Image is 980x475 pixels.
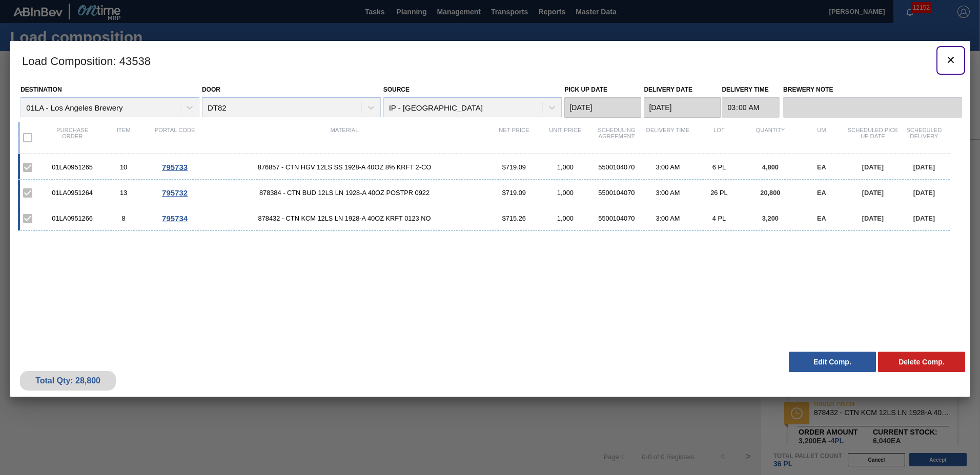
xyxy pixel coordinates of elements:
div: 3:00 AM [642,214,693,222]
div: 1,000 [540,189,591,197]
span: 878432 - CTN KCM 12LS LN 1928-A 40OZ KRFT 0123 NO [200,214,488,222]
label: Pick up Date [564,86,607,93]
span: [DATE] [862,214,884,222]
span: [DATE] [913,214,935,222]
button: Delete Comp. [878,352,965,372]
div: 26 PL [693,189,745,197]
span: [DATE] [913,163,935,171]
label: Source [383,86,410,93]
span: 795733 [162,163,188,171]
span: 3,200 [762,214,779,222]
span: [DATE] [862,189,884,197]
input: mm/dd/yyyy [564,97,641,118]
div: 5500104070 [591,163,642,171]
label: Brewery Note [783,82,962,97]
div: UM [796,127,847,148]
span: 4,800 [762,163,779,171]
label: Delivery Time [722,82,780,97]
span: 795732 [162,188,188,197]
div: $719.09 [488,163,540,171]
div: 01LA0951266 [47,214,98,222]
h3: Load Composition : 43538 [10,41,970,80]
div: 6 PL [693,163,745,171]
div: 10 [98,163,149,171]
div: Delivery Time [642,127,693,148]
label: Delivery Date [644,86,692,93]
div: Scheduled Delivery [899,127,950,148]
div: Total Qty: 28,800 [28,376,108,385]
div: 3:00 AM [642,163,693,171]
div: 8 [98,214,149,222]
span: 876857 - CTN HGV 12LS SS 1928-A 40OZ 8% KRFT 2-CO [200,163,488,171]
span: 878384 - CTN BUD 12LS LN 1928-A 40OZ POSTPR 0922 [200,189,488,197]
div: 1,000 [540,214,591,222]
div: Material [200,127,488,148]
span: 20,800 [760,189,780,197]
div: 01LA0951264 [47,189,98,197]
div: $719.09 [488,189,540,197]
div: 4 PL [693,214,745,222]
div: Scheduling Agreement [591,127,642,148]
div: Scheduled Pick up Date [847,127,899,148]
div: $715.26 [488,214,540,222]
span: [DATE] [862,163,884,171]
label: Destination [21,86,62,93]
label: Door [202,86,220,93]
div: Portal code [149,127,200,148]
input: mm/dd/yyyy [644,97,721,118]
div: 1,000 [540,163,591,171]
div: Unit Price [540,127,591,148]
div: 01LA0951265 [47,163,98,171]
div: Net Price [488,127,540,148]
button: Edit Comp. [789,352,876,372]
div: Purchase order [47,127,98,148]
div: Lot [693,127,745,148]
div: Go to Order [149,188,200,197]
span: EA [817,214,826,222]
span: EA [817,163,826,171]
div: Item [98,127,149,148]
span: [DATE] [913,189,935,197]
span: 795734 [162,214,188,223]
div: 5500104070 [591,189,642,197]
div: 5500104070 [591,214,642,222]
div: 3:00 AM [642,189,693,197]
span: EA [817,189,826,197]
div: Quantity [745,127,796,148]
div: Go to Order [149,214,200,223]
div: 13 [98,189,149,197]
div: Go to Order [149,163,200,171]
